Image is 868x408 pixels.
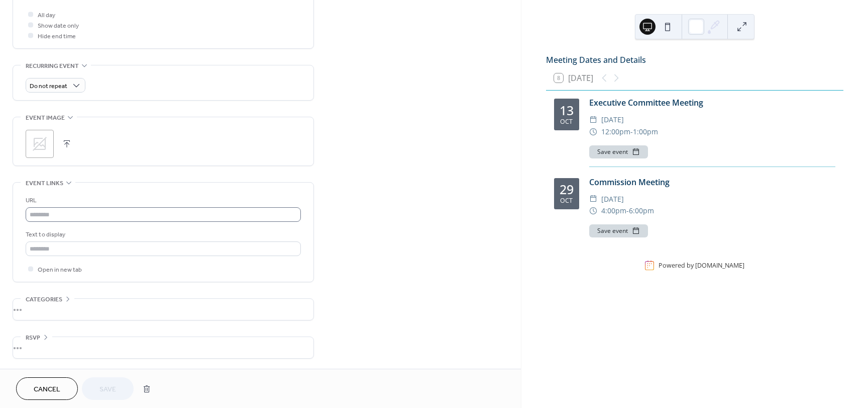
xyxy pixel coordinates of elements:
div: Executive Committee Meeting [589,97,835,109]
span: 1:00pm [633,126,658,138]
button: Cancel [16,377,78,400]
span: Open in new tab [38,265,82,275]
div: Meeting Dates and Details [546,54,843,66]
span: RSVP [26,333,40,343]
span: 4:00pm [601,205,626,217]
div: ​ [589,126,597,138]
div: Powered by [659,261,744,270]
div: ••• [13,337,313,358]
span: - [630,126,633,138]
span: All day [38,10,55,21]
span: Recurring event [26,61,79,71]
span: Event image [26,113,65,123]
a: [DOMAIN_NAME] [695,261,744,270]
span: - [626,205,629,217]
div: Oct [560,119,573,125]
span: Event links [26,178,63,189]
button: Save event [589,224,648,237]
button: Save event [589,145,648,158]
div: ; [26,130,54,158]
div: Oct [560,198,573,204]
span: 6:00pm [629,205,654,217]
span: [DATE] [601,114,624,126]
div: ​ [589,205,597,217]
div: Text to display [26,229,299,240]
div: 13 [560,104,574,117]
div: Commission Meeting [589,176,835,188]
div: ​ [589,114,597,126]
span: Hide end time [38,31,76,42]
div: URL [26,195,299,206]
div: 29 [560,183,574,196]
span: Show date only [38,21,79,31]
span: [DATE] [601,193,624,205]
span: Do not repeat [30,80,67,92]
div: ​ [589,193,597,205]
span: 12:00pm [601,126,630,138]
span: Categories [26,294,62,305]
div: ••• [13,299,313,320]
span: Cancel [34,384,60,395]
